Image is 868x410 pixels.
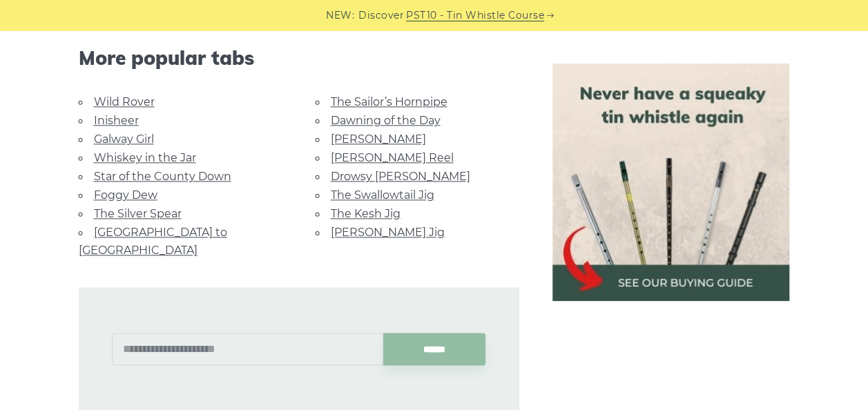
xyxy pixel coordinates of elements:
a: Drowsy [PERSON_NAME] [331,170,470,183]
a: Inisheer [94,114,139,127]
a: [GEOGRAPHIC_DATA] to [GEOGRAPHIC_DATA] [79,226,227,257]
a: The Silver Spear [94,207,182,220]
a: The Kesh Jig [331,207,401,220]
a: Star of the County Down [94,170,231,183]
a: Foggy Dew [94,188,157,202]
a: [PERSON_NAME] Reel [331,151,454,164]
a: [PERSON_NAME] Jig [331,226,445,239]
a: The Swallowtail Jig [331,188,434,202]
a: Galway Girl [94,133,154,146]
span: Discover [358,8,404,23]
img: tin whistle buying guide [552,64,790,301]
a: PST10 - Tin Whistle Course [406,8,544,23]
a: The Sailor’s Hornpipe [331,95,447,108]
a: Wild Rover [94,95,155,108]
span: NEW: [326,8,354,23]
span: More popular tabs [79,46,519,70]
a: Whiskey in the Jar [94,151,196,164]
a: [PERSON_NAME] [331,133,426,146]
a: Dawning of the Day [331,114,441,127]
